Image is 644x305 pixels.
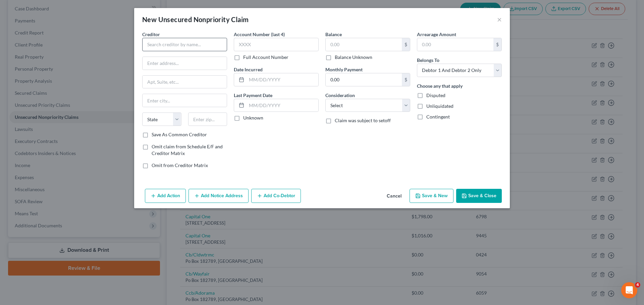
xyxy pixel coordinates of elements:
[243,115,263,121] label: Unknown
[251,189,301,203] button: Add Co-Debtor
[326,38,402,51] input: 0.00
[621,282,637,298] iframe: Intercom live chat
[142,15,249,24] div: New Unsecured Nonpriority Claim
[145,189,186,203] button: Add Action
[189,189,249,203] button: Add Notice Address
[417,38,493,51] input: 0.00
[143,94,227,107] input: Enter city...
[234,92,272,99] label: Last Payment Date
[142,31,160,37] span: Creditor
[335,54,372,61] label: Balance Unknown
[152,144,223,156] span: Omit claim from Schedule E/F and Creditor Matrix
[243,54,288,61] label: Full Account Number
[247,99,318,112] input: MM/DD/YYYY
[417,82,463,89] label: Choose any that apply
[152,162,208,168] span: Omit from Creditor Matrix
[247,73,318,86] input: MM/DD/YYYY
[417,57,439,63] span: Belongs To
[325,31,342,38] label: Balance
[325,66,363,73] label: Monthly Payment
[234,38,319,51] input: XXXX
[188,112,227,126] input: Enter zip...
[426,92,445,98] span: Disputed
[381,189,407,203] button: Cancel
[426,114,450,120] span: Contingent
[426,103,453,109] span: Unliquidated
[410,189,453,203] button: Save & New
[497,15,502,23] button: ×
[152,131,207,138] label: Save As Common Creditor
[493,38,501,51] div: $
[335,118,391,123] span: Claim was subject to setoff
[143,57,227,70] input: Enter address...
[143,76,227,88] input: Apt, Suite, etc...
[325,92,355,99] label: Consideration
[456,189,502,203] button: Save & Close
[635,282,640,288] span: 4
[234,31,285,38] label: Account Number (last 4)
[326,73,402,86] input: 0.00
[402,73,410,86] div: $
[417,31,456,38] label: Arrearage Amount
[234,66,263,73] label: Date Incurred
[402,38,410,51] div: $
[142,38,227,51] input: Search creditor by name...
